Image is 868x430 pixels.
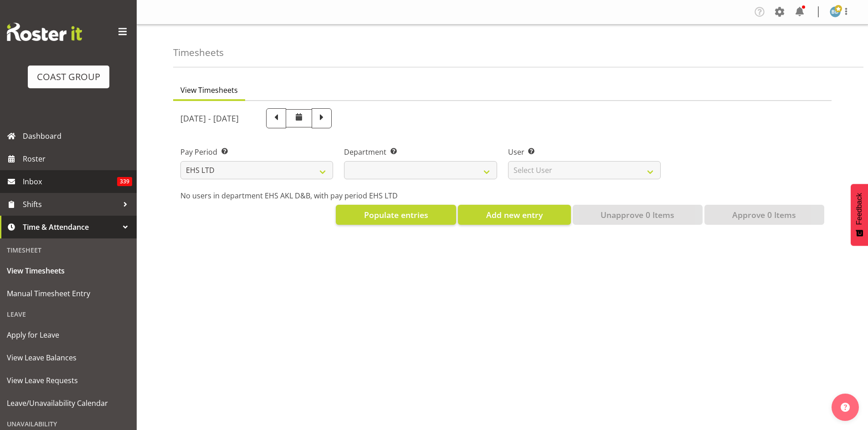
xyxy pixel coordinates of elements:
[180,85,238,96] span: View Timesheets
[173,47,224,58] h4: Timesheets
[23,197,118,211] span: Shifts
[732,209,796,221] span: Approve 0 Items
[2,392,134,415] a: Leave/Unavailability Calendar
[7,23,82,41] img: Rosterit website logo
[851,184,868,246] button: Feedback - Show survey
[2,259,134,282] a: View Timesheets
[180,147,333,157] label: Pay Period
[601,209,674,221] span: Unapprove 0 Items
[364,209,428,221] span: Populate entries
[7,328,130,342] span: Apply for Leave
[704,205,824,225] button: Approve 0 Items
[180,190,824,201] p: No users in department EHS AKL D&B, with pay period EHS LTD
[458,205,570,225] button: Add new entry
[7,264,130,278] span: View Timesheets
[23,129,132,143] span: Dashboard
[336,205,456,225] button: Populate entries
[830,6,841,17] img: ben-dewes888.jpg
[23,175,117,188] span: Inbox
[23,220,118,234] span: Time & Attendance
[7,374,130,387] span: View Leave Requests
[180,113,239,123] h5: [DATE] - [DATE]
[117,177,132,186] span: 339
[2,324,134,346] a: Apply for Leave
[486,209,543,221] span: Add new entry
[573,205,703,225] button: Unapprove 0 Items
[2,369,134,392] a: View Leave Requests
[2,305,134,324] div: Leave
[855,193,863,225] span: Feedback
[344,147,497,157] label: Department
[2,241,134,259] div: Timesheet
[841,403,850,412] img: help-xxl-2.png
[7,396,130,410] span: Leave/Unavailability Calendar
[2,346,134,369] a: View Leave Balances
[7,351,130,364] span: View Leave Balances
[23,152,132,166] span: Roster
[7,287,130,300] span: Manual Timesheet Entry
[2,282,134,305] a: Manual Timesheet Entry
[37,70,100,84] div: COAST GROUP
[508,147,661,157] label: User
